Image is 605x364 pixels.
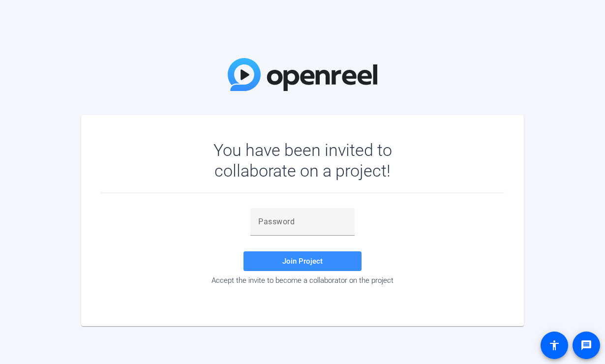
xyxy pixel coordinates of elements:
[228,58,377,91] img: OpenReel Logo
[548,339,560,351] mat-icon: accessibility
[580,339,592,351] mat-icon: message
[101,276,504,285] div: Accept the invite to become a collaborator on the project
[185,140,421,181] div: You have been invited to collaborate on a project!
[282,257,323,266] span: Join Project
[258,216,347,228] input: Password
[243,251,362,271] button: Join Project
